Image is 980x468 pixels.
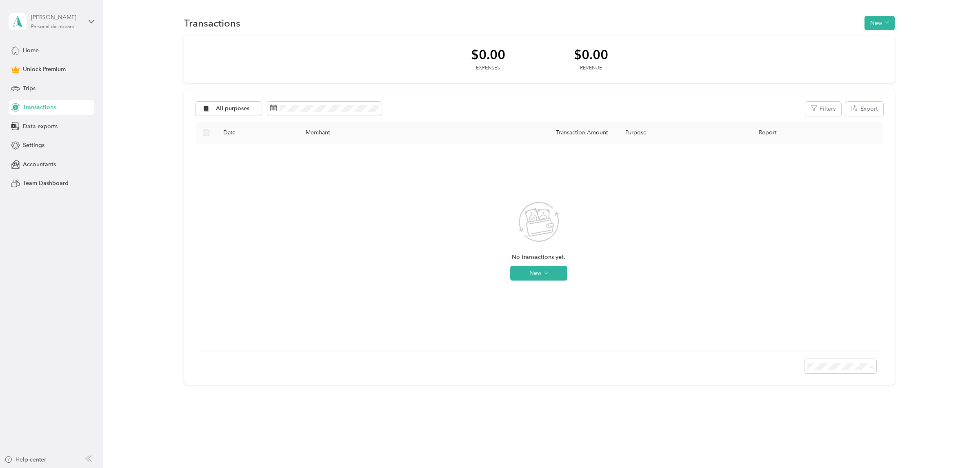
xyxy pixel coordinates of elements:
button: New [510,266,567,281]
iframe: Everlance-gr Chat Button Frame [934,422,980,468]
span: Purpose [621,129,647,136]
button: Filters [805,102,841,116]
div: Revenue [574,65,608,72]
div: [PERSON_NAME] [31,13,82,22]
span: Settings [23,141,44,149]
div: Personal dashboard [31,25,75,29]
span: Home [23,46,39,55]
div: $0.00 [574,47,608,62]
th: Merchant [299,122,496,144]
span: Trips [23,84,36,93]
button: New [864,16,895,30]
span: All purposes [216,106,250,111]
div: Expenses [471,65,505,72]
span: Accountants [23,160,56,169]
span: Transactions [23,103,56,111]
div: $0.00 [471,47,505,62]
h1: Transactions [184,19,240,27]
span: Data exports [23,122,58,131]
button: Export [845,102,883,116]
th: Transaction Amount [496,122,614,144]
span: Team Dashboard [23,179,69,187]
span: No transactions yet. [512,253,565,262]
th: Report [752,122,884,144]
button: Help center [4,455,46,464]
th: Date [217,122,300,144]
span: Unlock Premium [23,65,66,74]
